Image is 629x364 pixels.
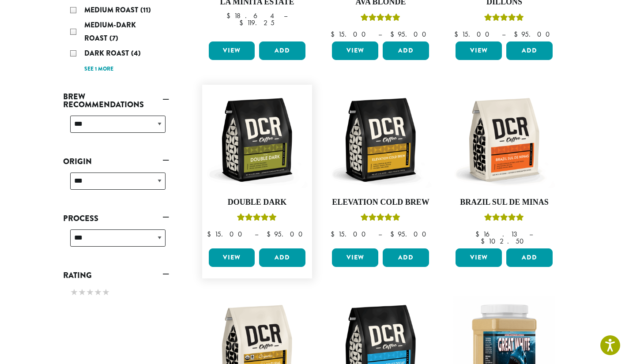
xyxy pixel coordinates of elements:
[284,11,287,20] span: –
[330,198,431,207] h4: Elevation Cold Brew
[209,248,255,267] a: View
[484,12,524,26] div: Rated 5.00 out of 5
[331,30,370,39] bdi: 15.00
[255,229,258,239] span: –
[383,248,429,267] button: Add
[481,236,528,246] bdi: 102.50
[453,198,555,207] h4: Brazil Sul De Minas
[140,5,151,15] span: (11)
[70,286,78,299] span: ★
[207,229,215,239] span: $
[226,11,275,20] bdi: 18.64
[84,48,131,58] span: Dark Roast
[454,30,493,39] bdi: 15.00
[481,236,488,246] span: $
[63,89,169,112] a: Brew Recommendations
[390,30,430,39] bdi: 95.00
[109,33,118,43] span: (7)
[456,41,502,60] a: View
[475,229,483,239] span: $
[63,112,169,143] div: Brew Recommendations
[529,229,533,239] span: –
[207,229,246,239] bdi: 15.00
[506,41,553,60] button: Add
[390,229,430,239] bdi: 95.00
[361,12,400,26] div: Rated 5.00 out of 5
[453,89,555,245] a: Brazil Sul De MinasRated 5.00 out of 5
[378,30,382,39] span: –
[84,20,136,43] span: Medium-Dark Roast
[63,169,169,200] div: Origin
[502,30,505,39] span: –
[63,154,169,169] a: Origin
[84,65,113,74] a: See 1 more
[267,229,307,239] bdi: 95.00
[78,286,86,299] span: ★
[453,89,555,191] img: DCR-12oz-Brazil-Sul-De-Minas-Stock-scaled.png
[63,268,169,283] a: Rating
[237,212,277,225] div: Rated 4.50 out of 5
[390,229,398,239] span: $
[84,5,140,15] span: Medium Roast
[514,30,554,39] bdi: 95.00
[332,248,378,267] a: View
[259,41,305,60] button: Add
[259,248,305,267] button: Add
[207,198,308,207] h4: Double Dark
[209,41,255,60] a: View
[514,30,521,39] span: $
[454,30,462,39] span: $
[390,30,398,39] span: $
[94,286,102,299] span: ★
[239,18,275,27] bdi: 119.25
[207,89,308,245] a: Double DarkRated 4.50 out of 5
[361,212,400,225] div: Rated 5.00 out of 5
[63,211,169,226] a: Process
[332,41,378,60] a: View
[226,11,234,20] span: $
[383,41,429,60] button: Add
[331,30,338,39] span: $
[206,89,308,191] img: DCR-12oz-Double-Dark-Stock-scaled.png
[484,212,524,225] div: Rated 5.00 out of 5
[102,286,110,299] span: ★
[131,48,141,58] span: (4)
[378,229,382,239] span: –
[86,286,94,299] span: ★
[63,226,169,257] div: Process
[331,229,338,239] span: $
[330,89,431,191] img: DCR-12oz-Elevation-Cold-Brew-Stock-scaled.png
[506,248,553,267] button: Add
[331,229,370,239] bdi: 15.00
[239,18,247,27] span: $
[475,229,521,239] bdi: 16.13
[267,229,274,239] span: $
[456,248,502,267] a: View
[63,283,169,303] div: Rating
[330,89,431,245] a: Elevation Cold BrewRated 5.00 out of 5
